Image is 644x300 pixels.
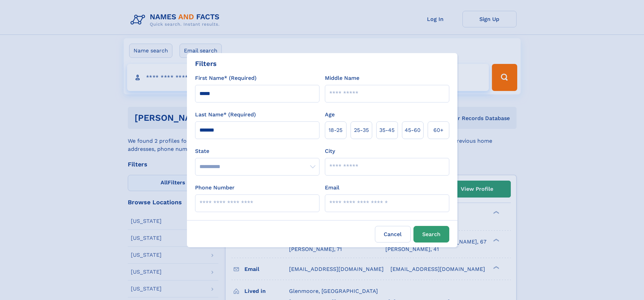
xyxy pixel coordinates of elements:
span: 25‑35 [354,126,369,134]
span: 45‑60 [405,126,421,134]
label: Middle Name [325,74,359,82]
label: State [195,147,319,155]
button: Search [413,226,449,243]
label: Cancel [375,226,411,243]
label: Last Name* (Required) [195,111,256,119]
label: Phone Number [195,184,235,192]
span: 35‑45 [379,126,395,134]
label: Email [325,184,339,192]
span: 18‑25 [329,126,342,134]
label: Age [325,111,335,119]
div: Filters [195,59,217,69]
label: City [325,147,335,155]
label: First Name* (Required) [195,74,257,82]
span: 60+ [433,126,444,134]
